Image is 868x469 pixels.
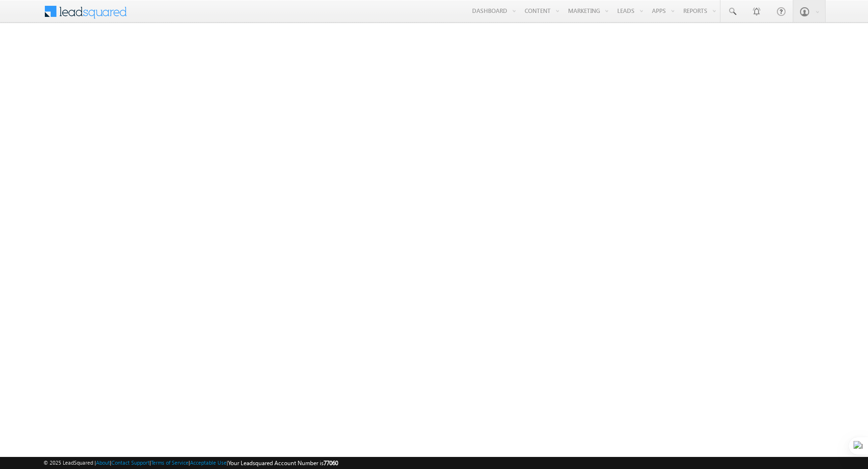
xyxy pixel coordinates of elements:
[96,459,110,466] a: About
[43,458,338,468] span: © 2025 LeadSquared | | | | |
[228,459,338,467] span: Your Leadsquared Account Number is
[151,459,189,466] a: Terms of Service
[324,459,338,467] span: 77060
[190,459,227,466] a: Acceptable Use
[111,459,149,466] a: Contact Support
